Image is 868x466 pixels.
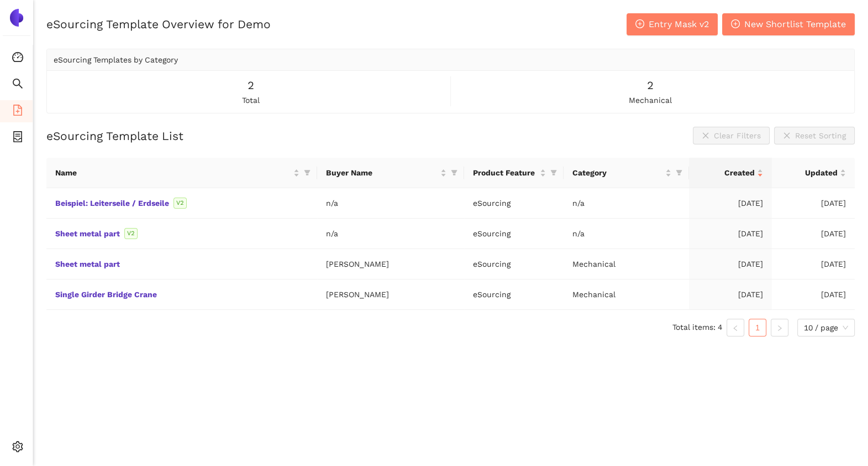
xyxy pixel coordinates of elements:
span: 2 [647,77,654,94]
span: plus-circle [635,19,644,30]
span: V2 [124,228,138,239]
th: this column's title is Updated,this column is sortable [772,158,855,188]
span: filter [449,164,460,181]
span: V2 [173,198,187,209]
span: Created [698,167,755,179]
button: closeReset Sorting [774,127,855,144]
td: Mechanical [564,279,689,310]
span: container [12,127,23,149]
span: filter [304,169,311,176]
h2: eSourcing Template List [46,128,183,144]
span: plus-circle [731,19,740,30]
button: plus-circleNew Shortlist Template [722,13,855,35]
button: left [727,319,744,336]
td: n/a [317,219,465,249]
td: [DATE] [689,219,772,249]
span: Entry Mask v2 [649,17,709,31]
li: Previous Page [727,319,744,336]
td: n/a [564,188,689,219]
span: 2 [248,77,254,94]
a: 1 [749,319,766,336]
td: Mechanical [564,249,689,279]
td: n/a [317,188,465,219]
span: Updated [781,167,838,179]
li: 1 [749,319,766,336]
span: Category [572,167,663,179]
li: Next Page [771,319,788,336]
span: mechanical [629,94,672,106]
span: 10 / page [804,319,848,336]
span: search [12,74,23,96]
button: closeClear Filters [693,127,770,144]
th: this column's title is Buyer Name,this column is sortable [317,158,465,188]
td: n/a [564,219,689,249]
span: filter [302,164,313,181]
span: right [776,325,783,332]
th: this column's title is Product Feature,this column is sortable [464,158,564,188]
span: file-add [12,101,23,123]
td: eSourcing [464,219,564,249]
th: this column's title is Name,this column is sortable [46,158,317,188]
td: [DATE] [772,188,855,219]
button: right [771,319,788,336]
td: [DATE] [772,249,855,279]
span: Buyer Name [326,167,439,179]
td: [DATE] [772,219,855,249]
span: New Shortlist Template [744,17,846,31]
img: Logo [8,9,25,27]
span: total [242,94,260,106]
span: setting [12,437,23,459]
td: eSourcing [464,249,564,279]
td: eSourcing [464,188,564,219]
span: eSourcing Templates by Category [54,55,178,64]
div: Page Size [797,319,855,336]
span: filter [676,169,682,176]
button: plus-circleEntry Mask v2 [627,13,718,35]
span: left [732,325,739,332]
td: [PERSON_NAME] [317,279,465,310]
span: filter [550,169,557,176]
h2: eSourcing Template Overview for Demo [46,16,271,32]
td: [DATE] [689,279,772,310]
td: [PERSON_NAME] [317,249,465,279]
td: eSourcing [464,279,564,310]
th: this column's title is Category,this column is sortable [564,158,689,188]
span: filter [674,164,685,181]
span: dashboard [12,48,23,70]
span: Name [55,167,291,179]
td: [DATE] [689,188,772,219]
span: Product Feature [473,167,538,179]
td: [DATE] [689,249,772,279]
td: [DATE] [772,279,855,310]
li: Total items: 4 [672,319,722,336]
span: filter [451,169,457,176]
span: filter [548,164,559,181]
